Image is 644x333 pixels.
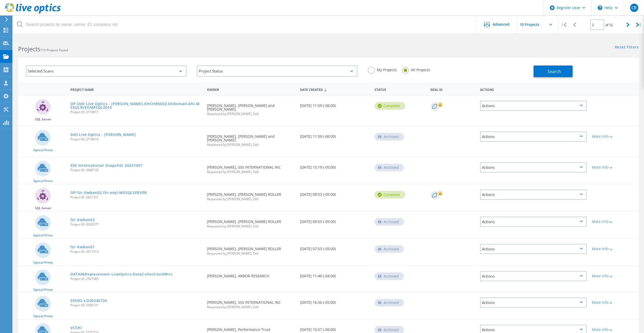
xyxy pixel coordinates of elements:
[70,304,202,307] span: Project ID: 2586131
[297,292,372,309] div: [DATE] 16:56 (-05:00)
[297,266,372,283] div: [DATE] 11:40 (-04:00)
[5,11,61,15] a: Live Optics Dashboard
[33,179,53,183] span: Optical Prime
[204,126,297,151] div: [PERSON_NAME], [PERSON_NAME] and [PERSON_NAME]
[204,292,297,314] div: [PERSON_NAME], 555 INTERNATIONAL INC
[297,212,372,229] div: [DATE] 09:53 (-05:00)
[592,220,636,223] div: More Info
[40,48,68,52] span: 115 Projects Found
[480,244,587,254] div: Actions
[633,16,644,34] div: |
[428,84,477,94] div: Deal Id
[592,247,636,251] div: More Info
[207,143,295,146] span: Requested by [PERSON_NAME], Dell
[297,96,372,113] div: [DATE] 11:59 (-06:00)
[70,196,202,199] span: Project ID: 2621721
[480,162,587,172] div: Actions
[18,45,40,53] b: Projects
[204,84,297,94] div: Owner
[297,239,372,256] div: [DATE] 07:53 (-05:00)
[605,23,613,27] span: of 12
[631,6,636,10] span: CR
[592,165,636,169] div: More Info
[375,164,404,171] div: Archived
[204,184,297,206] div: [PERSON_NAME], [PERSON_NAME] ROLLER
[70,272,173,276] a: DATA06Replacement-LiveOptics-DataCollection48hrs
[480,298,587,308] div: Actions
[372,84,428,94] div: Status
[402,67,430,72] label: All Projects
[70,245,95,249] a: fzr-itwben01
[207,112,295,115] span: Requested by [PERSON_NAME], Dell
[615,45,639,50] a: Reset Filters
[70,223,202,226] span: Project ID: 2620377
[375,191,405,199] div: Complete
[204,96,297,121] div: [PERSON_NAME], [PERSON_NAME] and [PERSON_NAME]
[559,16,569,34] div: |
[68,84,204,94] div: Project Name
[375,272,404,280] div: Archived
[534,66,573,77] button: Search
[70,169,202,172] span: Project ID: 2680132
[70,138,202,141] span: Project ID: 2718610
[375,102,405,110] div: Complete
[35,207,51,210] span: SQL Server
[70,191,147,194] a: OP-fzr-itwben02-fzr-esql-MSSQLSERVER
[70,326,82,330] a: VCSHI
[477,84,589,94] div: Actions
[368,67,397,72] label: My Projects
[297,84,372,94] div: Date Created
[548,69,561,74] span: Search
[375,218,404,226] div: Archived
[70,218,95,222] a: fzr-itwben02
[375,133,404,141] div: Archived
[33,315,53,318] span: Optical Prime
[592,135,636,138] div: More Info
[35,118,51,121] span: SQL Server
[592,301,636,304] div: More Info
[70,299,107,302] a: 555NS-LO20240724
[480,217,587,227] div: Actions
[375,245,404,253] div: Archived
[297,184,372,201] div: [DATE] 09:53 (-05:00)
[13,16,476,34] input: Search projects by name, owner, ID, company, etc
[33,149,53,152] span: Optical Prime
[592,274,636,278] div: More Info
[480,101,587,111] div: Actions
[204,239,297,260] div: [PERSON_NAME], [PERSON_NAME] ROLLER
[197,66,357,77] div: Project Status
[297,126,372,143] div: [DATE] 11:59 (-06:00)
[207,306,295,309] span: Requested by [PERSON_NAME], Dell
[492,23,510,26] span: Advanced
[480,190,587,200] div: Actions
[592,328,636,331] div: More Info
[33,288,53,291] span: Optical Prime
[207,225,295,228] span: Requested by [PERSON_NAME], Dell
[375,299,404,307] div: Archived
[33,261,53,264] span: Optical Prime
[207,170,295,173] span: Requested by [PERSON_NAME], Dell
[70,102,202,109] a: OP-Dell Live Optics - [PERSON_NAME]-KHCHBS002.khdomain.khi-MSSQL$VEEAMSQL2016
[480,271,587,281] div: Actions
[26,66,186,77] div: Selected Scans
[70,133,136,136] a: Dell Live Optics - [PERSON_NAME]
[207,252,295,255] span: Requested by [PERSON_NAME], Dell
[204,266,297,283] div: [PERSON_NAME], ARBOR RESEARCH
[204,212,297,233] div: [PERSON_NAME], [PERSON_NAME] ROLLER
[70,250,202,253] span: Project ID: 2617413
[70,164,143,167] a: 555 International Snapshot 20241007
[598,5,602,10] svg: \n
[70,111,202,114] span: Project ID: 2718611
[297,157,372,174] div: [DATE] 15:19 (-05:00)
[33,234,53,237] span: Optical Prime
[207,198,295,201] span: Requested by [PERSON_NAME], Dell
[70,277,202,280] span: Project ID: 2597385
[480,132,587,142] div: Actions
[204,157,297,179] div: [PERSON_NAME], 555 INTERNATIONAL INC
